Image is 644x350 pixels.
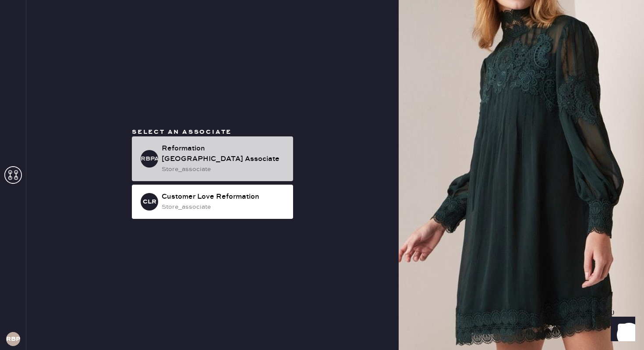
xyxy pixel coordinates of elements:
[132,128,232,136] span: Select an associate
[162,192,286,202] div: Customer Love Reformation
[162,143,286,164] div: Reformation [GEOGRAPHIC_DATA] Associate
[141,156,158,162] h3: RBPA
[162,164,286,174] div: store_associate
[143,199,156,205] h3: CLR
[602,311,640,348] iframe: Front Chat
[162,202,286,212] div: store_associate
[6,336,20,342] h3: RBP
